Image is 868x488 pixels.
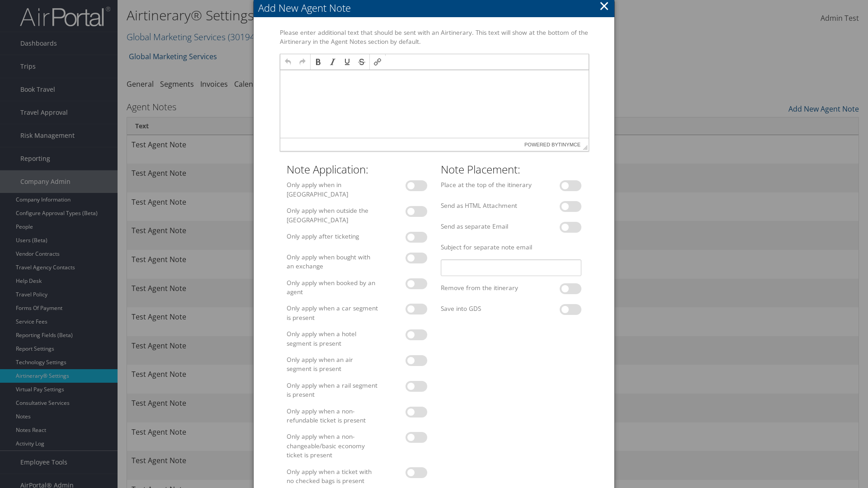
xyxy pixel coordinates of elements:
[371,55,384,69] div: Insert/edit link
[283,206,382,225] label: Only apply when outside the [GEOGRAPHIC_DATA]
[437,304,536,313] label: Save into GDS
[326,55,340,69] div: Italic
[437,222,536,231] label: Send as separate Email
[437,180,536,189] label: Place at the top of the itinerary
[437,283,536,292] label: Remove from the itinerary
[283,432,382,460] label: Only apply when a non-changeable/basic economy ticket is present
[276,28,592,47] label: Please enter additional text that should be sent with an Airtinerary. This text will show at the ...
[296,55,309,69] div: Redo
[283,180,382,199] label: Only apply when in [GEOGRAPHIC_DATA]
[283,278,382,297] label: Only apply when booked by an agent
[311,55,325,69] div: Bold
[283,355,382,374] label: Only apply when an air segment is present
[355,55,368,69] div: Strikethrough
[283,407,382,425] label: Only apply when a non-refundable ticket is present
[340,55,354,69] div: Underline
[287,162,427,177] h2: Note Application:
[437,243,585,252] label: Subject for separate note email
[558,142,581,147] a: tinymce
[258,1,614,15] div: Add New Agent Note
[283,232,382,241] label: Only apply after ticketing
[437,201,536,210] label: Send as HTML Attachment
[280,70,589,138] iframe: Rich Text Area. Press ALT-F9 for menu. Press ALT-F10 for toolbar. Press ALT-0 for help
[283,304,382,322] label: Only apply when a car segment is present
[441,162,581,177] h2: Note Placement:
[283,467,382,486] label: Only apply when a ticket with no checked bags is present
[283,381,382,399] label: Only apply when a rail segment is present
[283,253,382,271] label: Only apply when bought with an exchange
[524,138,580,151] span: Powered by
[283,329,382,348] label: Only apply when a hotel segment is present
[281,55,295,69] div: Undo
